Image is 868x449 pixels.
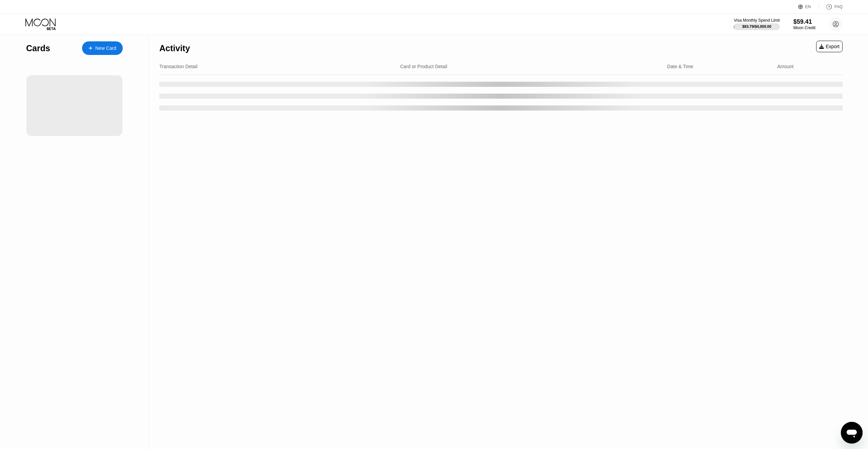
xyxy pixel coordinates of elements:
[793,18,815,30] div: $59.41Moon Credit
[734,18,780,23] div: Visa Monthly Spend Limit
[742,24,771,28] div: $83.79 / $4,000.00
[400,64,447,69] div: Card or Product Detail
[159,64,197,69] div: Transaction Detail
[798,3,819,10] div: EN
[95,45,116,51] div: New Card
[667,64,693,69] div: Date & Time
[841,422,863,444] iframe: Кнопка запуска окна обмена сообщениями
[82,41,123,55] div: New Card
[805,4,811,9] div: EN
[777,64,793,69] div: Amount
[819,3,843,10] div: FAQ
[26,43,50,53] div: Cards
[159,43,190,53] div: Activity
[734,18,780,30] div: Visa Monthly Spend Limit$83.79/$4,000.00
[819,44,840,49] div: Export
[816,41,843,52] div: Export
[793,25,815,30] div: Moon Credit
[834,4,843,9] div: FAQ
[793,18,815,25] div: $59.41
